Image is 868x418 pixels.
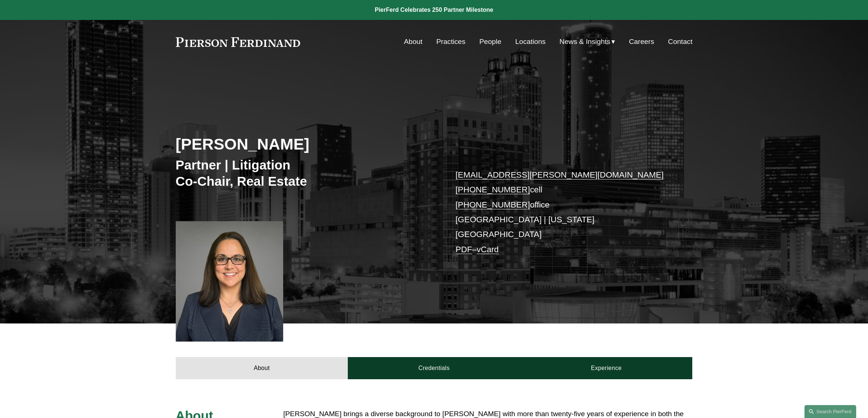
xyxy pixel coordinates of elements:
a: Credentials [348,357,520,379]
a: PDF [456,245,472,254]
a: [EMAIL_ADDRESS][PERSON_NAME][DOMAIN_NAME] [456,170,664,179]
h2: [PERSON_NAME] [176,134,434,154]
a: About [176,357,348,379]
a: Careers [629,35,654,49]
a: Locations [515,35,546,49]
a: [PHONE_NUMBER] [456,185,530,194]
a: Contact [668,35,692,49]
a: People [479,35,501,49]
h3: Partner | Litigation Co-Chair, Real Estate [176,157,434,189]
a: folder dropdown [559,35,615,49]
a: Practices [436,35,466,49]
span: News & Insights [559,35,610,48]
a: vCard [477,245,499,254]
a: Search this site [804,405,856,418]
a: About [404,35,422,49]
p: cell office [GEOGRAPHIC_DATA] | [US_STATE][GEOGRAPHIC_DATA] – [456,168,671,257]
a: Experience [520,357,693,379]
a: [PHONE_NUMBER] [456,200,530,209]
